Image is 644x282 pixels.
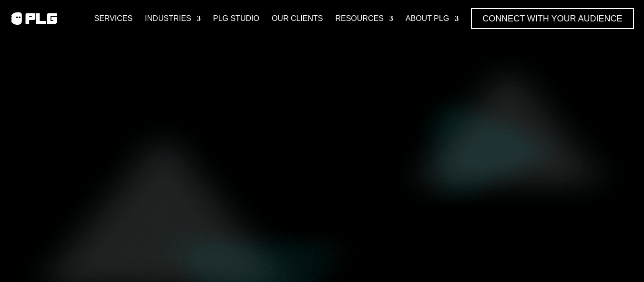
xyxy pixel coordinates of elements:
[471,8,634,29] a: Connect with Your Audience
[406,8,459,29] a: About PLG
[335,8,393,29] a: Resources
[213,8,259,29] a: PLG Studio
[94,8,133,29] a: Services
[272,8,323,29] a: Our Clients
[145,8,201,29] a: Industries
